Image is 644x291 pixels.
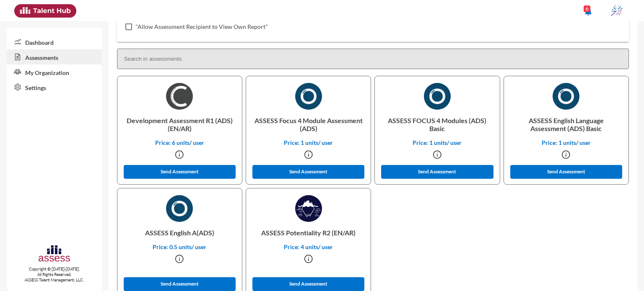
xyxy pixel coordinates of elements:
[7,80,102,95] a: Settings
[253,110,364,139] p: ASSESS Focus 4 Module Assessment (ADS)
[253,139,364,146] p: Price: 1 units/ user
[135,22,268,32] span: "Allow Assessment Recipient to View Own Report"
[253,243,364,250] p: Price: 4 units/ user
[381,165,493,179] button: Send Assessment
[7,266,102,283] p: Copyright © [DATE]-[DATE]. All Rights Reserved. ASSESS Talent Management, LLC.
[253,222,364,243] p: ASSESS Potentiality R2 (EN/AR)
[124,139,235,146] p: Price: 6 units/ user
[382,139,493,146] p: Price: 1 units/ user
[124,110,235,139] p: Development Assessment R1 (ADS) (EN/AR)
[382,110,493,139] p: ASSESS FOCUS 4 Modules (ADS) Basic
[583,6,593,16] mat-icon: notifications
[511,110,622,139] p: ASSESS English Language Assessment (ADS) Basic
[252,165,365,179] button: Send Assessment
[510,165,623,179] button: Send Assessment
[584,5,590,12] div: 6
[124,222,235,243] p: ASSESS English A(ADS)
[7,34,102,49] a: Dashboard
[124,243,235,250] p: Price: 0.5 units/ user
[38,244,71,265] img: assesscompany-logo.png
[511,139,622,146] p: Price: 1 units/ user
[7,64,102,80] a: My Organization
[7,49,102,64] a: Assessments
[117,49,629,69] input: Search in assessments
[252,277,365,291] button: Send Assessment
[124,165,236,179] button: Send Assessment
[124,277,236,291] button: Send Assessment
